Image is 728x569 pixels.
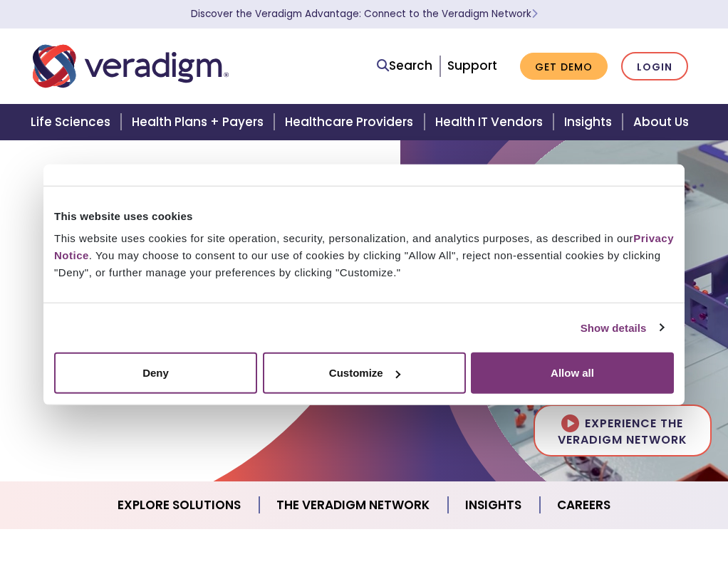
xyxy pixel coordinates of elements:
a: Life Sciences [22,104,123,140]
a: Insights [556,104,625,140]
a: The Veradigm Network [259,487,448,523]
a: Search [377,56,432,75]
a: Privacy Notice [54,232,674,261]
a: Support [447,57,497,74]
a: Discover the Veradigm Advantage: Connect to the Veradigm NetworkLearn More [191,7,538,21]
a: Show details [581,319,663,336]
button: Deny [54,353,257,394]
a: Careers [540,487,628,523]
a: Login [621,52,688,81]
a: Insights [448,487,540,523]
span: Learn More [531,7,538,21]
a: About Us [625,104,706,140]
img: Veradigm logo [33,43,229,90]
a: Health Plans + Payers [123,104,276,140]
a: Get Demo [520,53,608,80]
button: Allow all [471,353,674,394]
a: Explore Solutions [100,487,259,523]
a: Health IT Vendors [427,104,556,140]
div: This website uses cookies for site operation, security, personalization, and analytics purposes, ... [54,230,674,281]
button: Customize [263,353,466,394]
a: Healthcare Providers [276,104,426,140]
div: This website uses cookies [54,207,674,224]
